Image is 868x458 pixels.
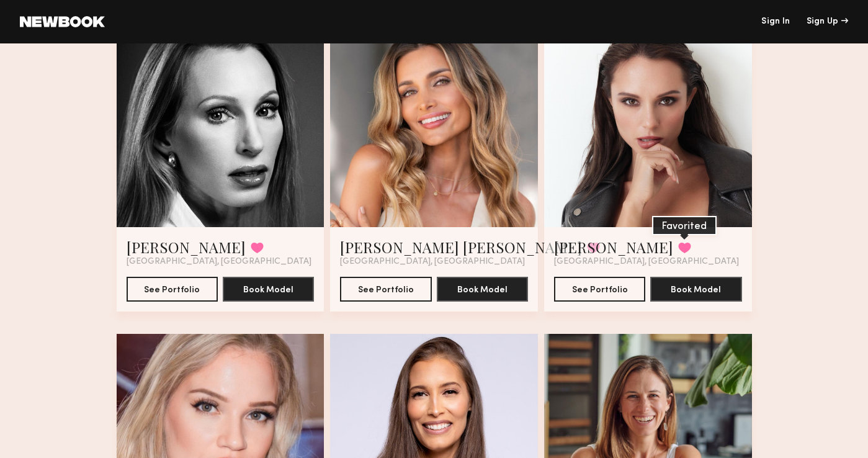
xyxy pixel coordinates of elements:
[340,277,431,302] button: See Portfolio
[127,237,246,257] a: [PERSON_NAME]
[223,284,314,294] a: Book Model
[554,237,673,257] a: [PERSON_NAME]
[761,17,790,26] a: Sign In
[340,237,582,257] a: [PERSON_NAME] [PERSON_NAME]
[650,277,741,302] button: Book Model
[650,284,741,294] a: Book Model
[340,257,525,267] span: [GEOGRAPHIC_DATA], [GEOGRAPHIC_DATA]
[437,284,528,294] a: Book Model
[554,277,645,302] button: See Portfolio
[807,17,848,26] div: Sign Up
[223,277,314,302] button: Book Model
[127,277,218,302] button: See Portfolio
[437,277,528,302] button: Book Model
[554,257,739,267] span: [GEOGRAPHIC_DATA], [GEOGRAPHIC_DATA]
[127,257,311,267] span: [GEOGRAPHIC_DATA], [GEOGRAPHIC_DATA]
